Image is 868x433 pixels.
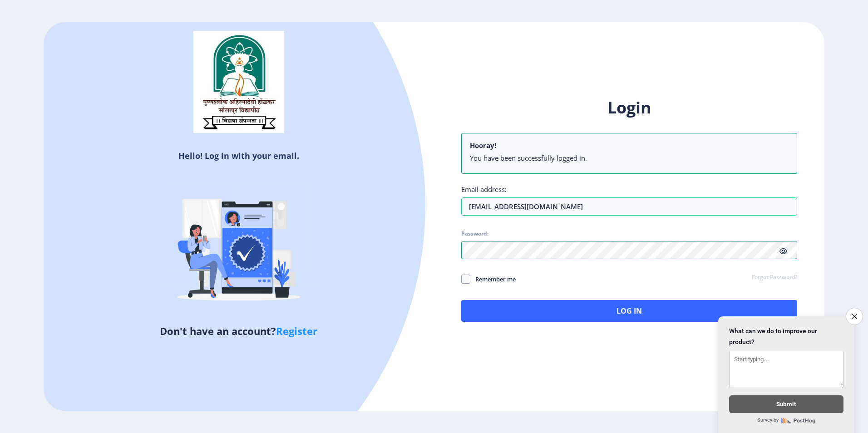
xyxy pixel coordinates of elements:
[276,324,317,338] a: Register
[461,97,797,118] h1: Login
[159,165,318,324] img: Verified-rafiki.svg
[461,185,507,194] label: Email address:
[470,274,516,285] span: Remember me
[461,197,797,216] input: Email address
[461,300,797,322] button: Log In
[50,324,427,338] h5: Don't have an account?
[752,274,797,282] a: Forgot Password?
[193,31,284,133] img: sulogo.png
[461,230,488,237] label: Password:
[470,141,496,150] b: Hooray!
[470,153,789,162] li: You have been successfully logged in.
